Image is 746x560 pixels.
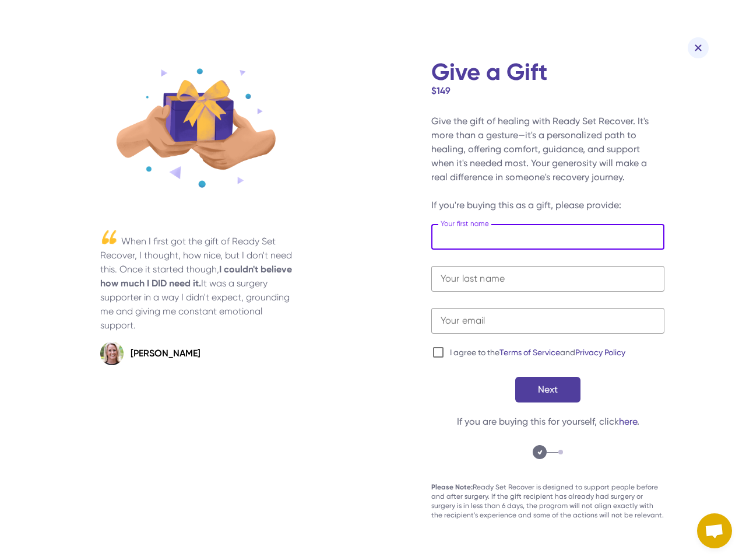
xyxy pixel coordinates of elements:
[431,114,664,212] div: Give the gift of healing with Ready Set Recover. It's more than a gesture—it's a personalized pat...
[515,377,580,402] button: Next
[431,61,664,84] h1: Give a Gift
[100,235,296,332] div: When I first got the gift of Ready Set Recover, I thought, how nice, but I don't need this. Once ...
[499,348,560,357] a: Terms of Service
[100,342,124,365] img: Danielle
[457,415,639,429] div: If you are buying this for yourself, click .
[619,416,637,427] a: here
[100,264,292,289] b: I couldn't believe how much I DID need it.
[450,346,625,358] label: I agree to the and
[431,84,664,98] div: $149
[111,61,286,195] img: Give a gift illustration 1
[100,228,117,246] img: Quote
[695,44,702,51] img: Close icn
[431,483,473,491] b: Please Note:
[697,513,732,548] a: Open chat
[575,348,625,357] a: Privacy Policy
[431,482,664,520] div: Ready Set Recover is designed to support people before and after surgery. If the gift recipient h...
[131,346,200,360] div: [PERSON_NAME]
